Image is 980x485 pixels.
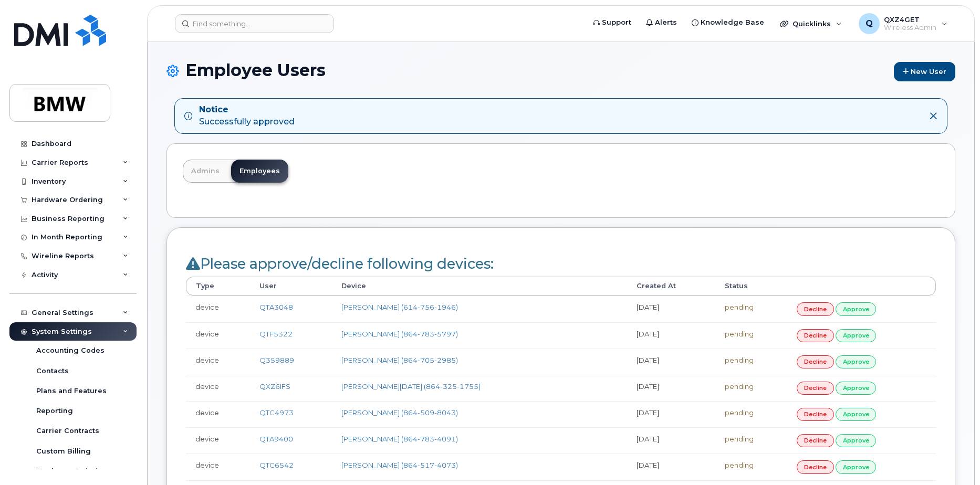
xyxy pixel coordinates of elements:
[797,460,834,473] a: decline
[186,277,250,296] th: Type
[341,356,458,364] a: [PERSON_NAME] (864-705-2985)
[627,454,715,480] td: [DATE]
[627,277,715,296] th: Created At
[797,329,834,342] a: decline
[836,408,877,421] a: approve
[836,434,877,447] a: approve
[250,277,332,296] th: User
[894,62,955,81] a: New User
[166,61,955,81] h1: Employee Users
[627,322,715,349] td: [DATE]
[259,435,293,443] a: QTA9400
[627,349,715,375] td: [DATE]
[341,408,458,417] a: [PERSON_NAME] (864-509-8043)
[934,439,972,477] iframe: Messenger Launcher
[627,375,715,401] td: [DATE]
[259,408,294,417] a: QTC4973
[186,296,250,322] td: device
[627,401,715,427] td: [DATE]
[836,460,877,473] a: approve
[186,401,250,427] td: device
[836,355,877,368] a: approve
[715,277,787,296] th: Status
[199,104,295,128] div: Successfully approved
[341,303,458,311] a: [PERSON_NAME] (614-756-1946)
[199,104,295,116] strong: Notice
[715,401,787,427] td: pending
[332,277,627,296] th: Device
[183,160,228,183] a: Admins
[231,160,288,183] a: Employees
[836,302,877,315] a: approve
[715,322,787,349] td: pending
[259,382,290,391] a: QXZ6IFS
[715,454,787,480] td: pending
[186,375,250,401] td: device
[627,427,715,454] td: [DATE]
[341,461,458,469] a: [PERSON_NAME] (864-517-4073)
[715,296,787,322] td: pending
[341,382,481,391] a: [PERSON_NAME][DATE] (864-325-1755)
[259,303,293,311] a: QTA3048
[186,322,250,349] td: device
[797,355,834,368] a: decline
[836,382,877,395] a: approve
[186,256,936,272] h2: Please approve/decline following devices:
[715,349,787,375] td: pending
[259,356,294,364] a: Q359889
[715,427,787,454] td: pending
[341,330,458,338] a: [PERSON_NAME] (864-783-5797)
[627,296,715,322] td: [DATE]
[186,349,250,375] td: device
[797,408,834,421] a: decline
[259,330,293,338] a: QTF5322
[836,329,877,342] a: approve
[797,382,834,395] a: decline
[259,461,294,469] a: QTC6542
[186,427,250,454] td: device
[797,302,834,315] a: decline
[797,434,834,447] a: decline
[715,375,787,401] td: pending
[341,435,458,443] a: [PERSON_NAME] (864-783-4091)
[186,454,250,480] td: device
